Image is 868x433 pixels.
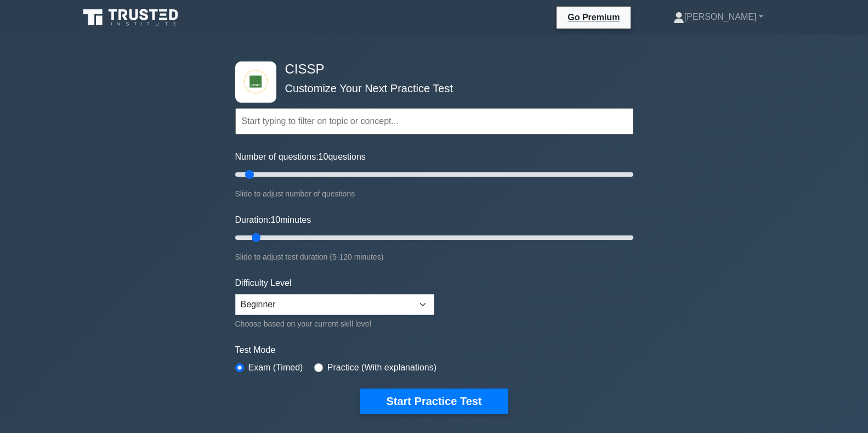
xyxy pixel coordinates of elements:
[235,108,633,134] input: Start typing to filter on topic or concept...
[235,187,633,200] div: Slide to adjust number of questions
[235,250,633,263] div: Slide to adjust test duration (5-120 minutes)
[270,215,280,224] span: 10
[647,6,790,28] a: [PERSON_NAME]
[248,361,303,374] label: Exam (Timed)
[319,152,328,161] span: 10
[360,389,508,414] button: Start Practice Test
[235,213,311,227] label: Duration: minutes
[235,150,366,164] label: Number of questions: questions
[235,344,633,357] label: Test Mode
[561,10,626,24] a: Go Premium
[281,61,580,77] h4: CISSP
[327,361,436,374] label: Practice (With explanations)
[235,317,434,330] div: Choose based on your current skill level
[235,277,292,290] label: Difficulty Level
